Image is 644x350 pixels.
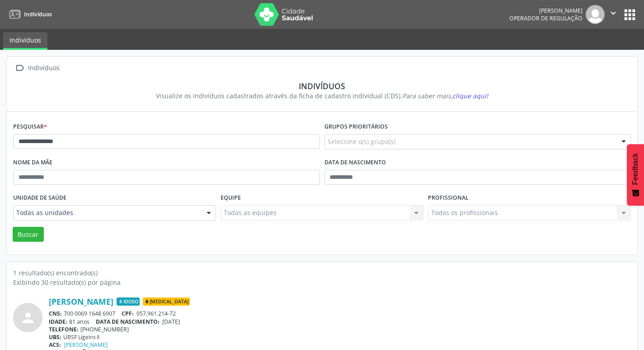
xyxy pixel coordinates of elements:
[49,297,113,307] a: [PERSON_NAME]
[3,32,47,50] a: Indivíduos
[13,62,26,75] i: 
[49,341,61,349] span: ACS:
[16,208,197,217] span: Todas as unidades
[19,81,625,91] div: Indivíduos
[402,91,488,100] i: Para saber mais,
[6,7,52,22] a: Indivíduos
[631,153,639,185] span: Feedback
[162,318,180,326] span: [DATE]
[64,341,108,349] a: [PERSON_NAME]
[13,227,44,242] button: Buscar
[586,5,605,24] img: img
[13,62,61,75] a:  Indivíduos
[19,91,625,101] div: Visualize os indivíduos cadastrados através da ficha de cadastro individual (CDS).
[221,191,241,205] label: Equipe
[627,144,644,206] button: Feedback - Mostrar pesquisa
[324,120,388,134] label: Grupos prioritários
[24,10,52,18] span: Indivíduos
[13,191,66,205] label: Unidade de saúde
[136,310,176,317] span: 057.961.214-72
[49,333,631,341] div: UBSF Ligeiro II
[608,8,618,18] i: 
[49,310,631,317] div: 700 0069 1648 6907
[117,297,140,306] span: Idoso
[509,7,583,14] div: [PERSON_NAME]
[13,120,47,134] label: Pesquisar
[49,310,62,317] span: CNS:
[452,91,488,100] span: clique aqui!
[509,14,583,22] span: Operador de regulação
[143,297,190,306] span: [MEDICAL_DATA]
[49,326,79,333] span: TELEFONE:
[49,318,631,326] div: 81 anos
[26,62,61,75] div: Indivíduos
[13,278,631,287] div: Exibindo 30 resultado(s) por página
[49,326,631,333] div: [PHONE_NUMBER]
[13,268,631,278] div: 1 resultado(s) encontrado(s)
[49,333,61,341] span: UBS:
[122,310,134,317] span: CPF:
[622,7,638,23] button: apps
[328,137,395,146] span: Selecione o(s) grupo(s)
[13,156,52,170] label: Nome da mãe
[324,156,386,170] label: Data de nascimento
[605,5,622,24] button: 
[428,191,469,205] label: Profissional
[96,318,160,326] span: DATA DE NASCIMENTO:
[49,318,67,326] span: IDADE:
